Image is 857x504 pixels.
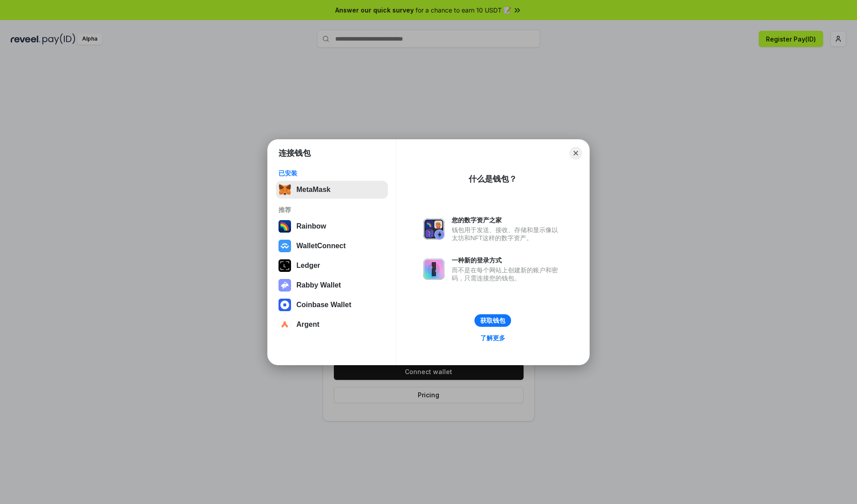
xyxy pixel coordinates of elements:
[296,301,351,309] div: Coinbase Wallet
[452,266,562,282] div: 而不是在每个网站上创建新的账户和密码，只需连接您的钱包。
[452,216,562,224] div: 您的数字资产之家
[423,258,445,280] img: svg+xml,%3Csvg%20xmlns%3D%22http%3A%2F%2Fwww.w3.org%2F2000%2Fsvg%22%20fill%3D%22none%22%20viewBox...
[276,276,388,294] button: Rabby Wallet
[279,220,291,233] img: svg+xml,%3Csvg%20width%3D%22120%22%20height%3D%22120%22%20viewBox%3D%220%200%20120%20120%22%20fil...
[480,317,505,325] div: 获取钱包
[279,206,385,214] div: 推荐
[296,242,346,250] div: WalletConnect
[276,257,388,275] button: Ledger
[296,281,341,289] div: Rabby Wallet
[452,256,562,264] div: 一种新的登录方式
[296,262,320,270] div: Ledger
[279,183,291,196] img: svg+xml,%3Csvg%20fill%3D%22none%22%20height%3D%2233%22%20viewBox%3D%220%200%2035%2033%22%20width%...
[279,279,291,292] img: svg+xml,%3Csvg%20xmlns%3D%22http%3A%2F%2Fwww.w3.org%2F2000%2Fsvg%22%20fill%3D%22none%22%20viewBox...
[469,174,517,184] div: 什么是钱包？
[296,186,330,194] div: MetaMask
[276,237,388,255] button: WalletConnect
[276,217,388,235] button: Rainbow
[279,259,291,272] img: svg+xml,%3Csvg%20xmlns%3D%22http%3A%2F%2Fwww.w3.org%2F2000%2Fsvg%22%20width%3D%2228%22%20height%3...
[279,318,291,331] img: svg+xml,%3Csvg%20width%3D%2228%22%20height%3D%2228%22%20viewBox%3D%220%200%2028%2028%22%20fill%3D...
[475,332,511,344] a: 了解更多
[279,169,385,177] div: 已安装
[452,226,562,242] div: 钱包用于发送、接收、存储和显示像以太坊和NFT这样的数字资产。
[570,147,582,159] button: Close
[296,222,326,230] div: Rainbow
[276,316,388,333] button: Argent
[296,321,320,329] div: Argent
[480,334,505,342] div: 了解更多
[279,240,291,252] img: svg+xml,%3Csvg%20width%3D%2228%22%20height%3D%2228%22%20viewBox%3D%220%200%2028%2028%22%20fill%3D...
[276,181,388,199] button: MetaMask
[276,296,388,314] button: Coinbase Wallet
[279,299,291,311] img: svg+xml,%3Csvg%20width%3D%2228%22%20height%3D%2228%22%20viewBox%3D%220%200%2028%2028%22%20fill%3D...
[474,314,511,327] button: 获取钱包
[423,218,445,240] img: svg+xml,%3Csvg%20xmlns%3D%22http%3A%2F%2Fwww.w3.org%2F2000%2Fsvg%22%20fill%3D%22none%22%20viewBox...
[279,148,311,158] h1: 连接钱包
